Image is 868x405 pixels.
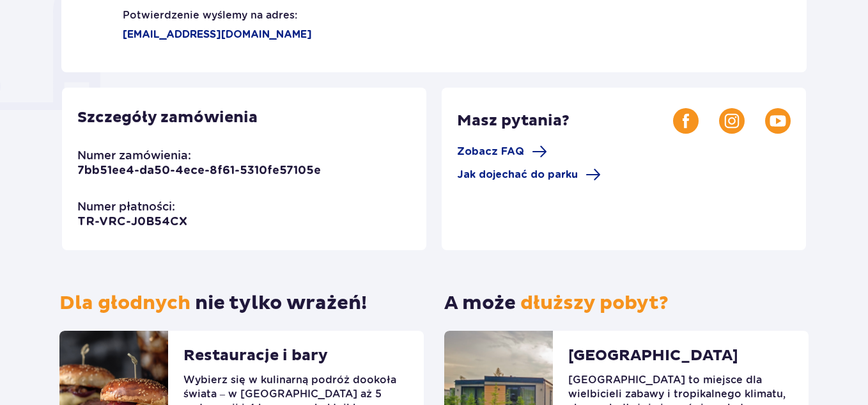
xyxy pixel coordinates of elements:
[520,291,669,315] span: dłuższy pobyt?
[59,291,190,315] span: Dla głodnych
[77,214,187,230] p: TR-VRC-J0B54CX
[77,163,321,179] p: 7bb51ee4-da50-4ece-8f61-5310fe57105e
[457,168,578,182] span: Jak dojechać do parku
[87,28,312,42] p: [EMAIL_ADDRESS][DOMAIN_NAME]
[77,108,258,127] p: Szczegóły zamówienia
[183,346,328,373] p: Restauracje i bary
[673,108,699,134] img: Facebook
[457,167,601,182] a: Jak dojechać do parku
[568,346,738,373] p: [GEOGRAPHIC_DATA]
[77,199,175,214] p: Numer płatności:
[719,108,745,134] img: Instagram
[77,148,191,163] p: Numer zamówienia:
[59,291,367,315] p: nie tylko wrażeń!
[444,291,669,315] p: A może
[457,145,524,159] span: Zobacz FAQ
[765,108,791,134] img: Youtube
[457,111,673,131] p: Masz pytania?
[457,144,547,159] a: Zobacz FAQ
